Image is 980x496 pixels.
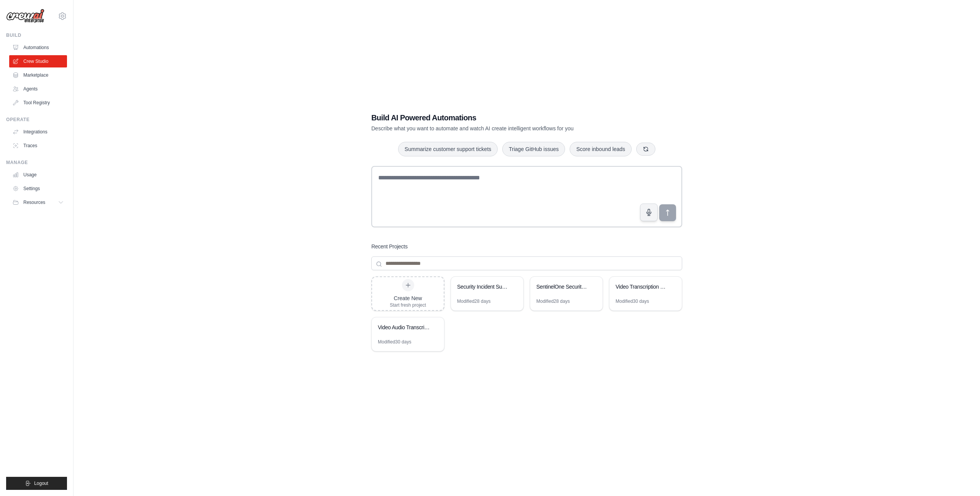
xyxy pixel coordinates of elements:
a: Tool Registry [9,97,67,109]
a: Automations [9,41,67,54]
button: Score inbound leads [570,142,632,156]
a: Agents [9,83,67,95]
span: Resources [23,199,45,205]
button: Triage GitHub issues [502,142,565,156]
img: Logo [6,9,44,23]
div: Modified 30 days [378,339,411,345]
div: Video Audio Transcription Pipeline [378,324,430,331]
div: Modified 28 days [457,298,490,304]
h3: Recent Projects [371,243,408,250]
div: Modified 30 days [616,298,649,304]
span: Logout [34,480,48,486]
div: Operate [6,117,67,123]
button: Summarize customer support tickets [398,142,498,156]
p: Describe what you want to automate and watch AI create intelligent workflows for you [371,125,629,132]
div: Create New [390,294,426,302]
div: Manage [6,159,67,166]
button: Click to speak your automation idea [640,204,658,221]
a: Traces [9,140,67,152]
a: Crew Studio [9,55,67,67]
h1: Build AI Powered Automations [371,112,629,123]
a: Marketplace [9,69,67,81]
div: Build [6,32,67,38]
button: Resources [9,196,67,209]
button: Get new suggestions [636,143,655,156]
a: Settings [9,182,67,195]
div: SentinelOne Security Query Builder [536,283,589,291]
div: Modified 28 days [536,298,570,304]
div: Video Transcription and Query System [616,283,668,291]
a: Usage [9,169,67,181]
button: Logout [6,477,67,490]
div: Security Incident Summarizer [457,283,510,291]
a: Integrations [9,126,67,138]
div: Start fresh project [390,302,426,308]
